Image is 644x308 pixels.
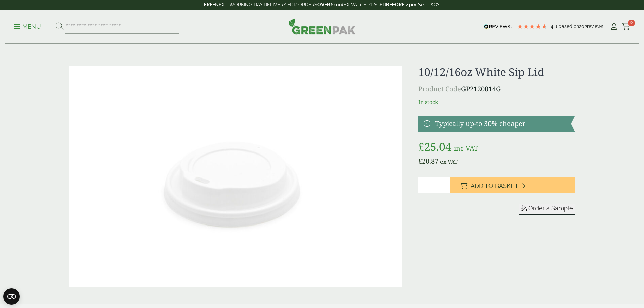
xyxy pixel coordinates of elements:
span: 4.8 [551,24,558,29]
span: reviews [587,24,603,29]
span: £ [418,139,424,154]
img: GreenPak Supplies [289,18,356,34]
a: Menu [14,23,41,29]
p: GP2120014G [418,84,575,94]
span: ex VAT [440,158,458,165]
a: See T&C's [418,2,440,7]
span: inc VAT [454,144,478,153]
span: Order a Sample [528,205,573,212]
span: 202 [579,24,587,29]
p: Menu [14,23,41,31]
span: Add to Basket [471,182,518,190]
strong: OVER £100 [317,2,342,7]
strong: FREE [204,2,215,7]
bdi: 20.87 [418,157,438,166]
button: Order a Sample [519,204,575,215]
p: In stock [418,98,575,106]
span: £ [418,157,422,166]
i: Cart [622,23,630,30]
span: 0 [628,20,635,26]
div: 4.79 Stars [517,23,547,29]
span: Based on [558,24,579,29]
span: Product Code [418,84,461,93]
bdi: 25.04 [418,139,451,154]
img: REVIEWS.io [484,24,514,29]
i: My Account [610,23,618,30]
a: 0 [622,22,630,32]
h1: 10/12/16oz White Sip Lid [418,66,575,78]
button: Add to Basket [450,177,575,193]
button: Open CMP widget [3,288,20,305]
strong: BEFORE 2 pm [386,2,416,7]
img: 12 & 16oz White Sip Lid [69,66,402,287]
